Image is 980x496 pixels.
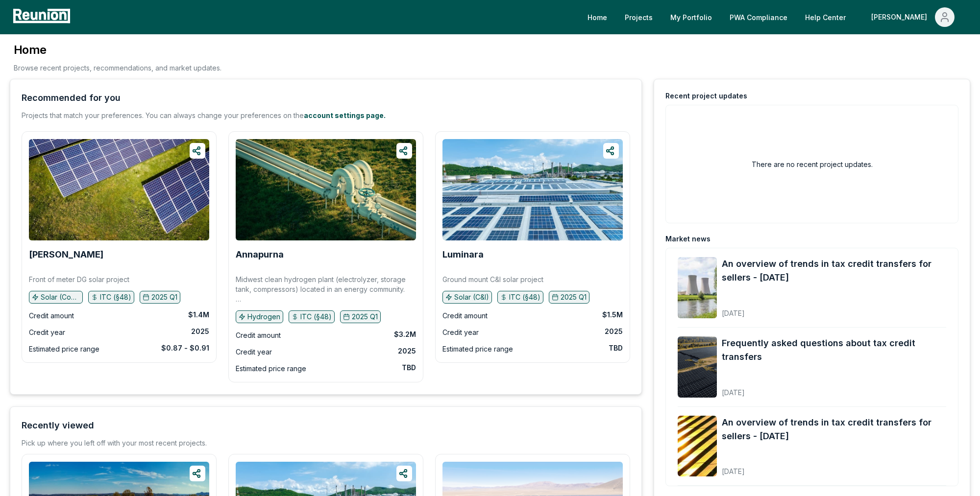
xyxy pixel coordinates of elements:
[580,7,615,27] a: Home
[29,291,83,304] button: Solar (Community)
[442,249,484,260] b: Luminara
[442,275,543,284] p: Ground mount C&I solar project
[442,327,479,338] div: Credit year
[549,291,589,304] button: 2025 Q1
[722,301,946,318] div: [DATE]
[29,250,103,260] a: [PERSON_NAME]
[402,363,416,373] div: TBD
[22,419,94,432] div: Recently viewed
[442,310,488,322] div: Credit amount
[442,250,484,260] a: Luminara
[340,310,381,323] button: 2025 Q1
[236,330,281,341] div: Credit amount
[352,312,378,322] p: 2025 Q1
[236,346,272,358] div: Credit year
[161,343,209,353] div: $0.87 - $0.91
[29,139,209,240] img: Whipple
[22,111,304,119] span: Projects that match your preferences. You can always change your preferences on the
[188,310,209,320] div: $1.4M
[722,7,795,27] a: PWA Compliance
[752,159,873,169] h2: There are no recent project updates.
[678,416,717,477] img: An overview of trends in tax credit transfers for sellers - September 2025
[236,275,416,304] p: Midwest clean hydrogen plant (electrolyzer, storage tank, compressors) located in an energy commu...
[871,7,931,27] div: [PERSON_NAME]
[236,250,284,260] a: Annapurna
[14,63,221,73] p: Browse recent projects, recommendations, and market updates.
[609,343,623,353] div: TBD
[236,139,416,240] img: Annapurna
[151,292,177,302] p: 2025 Q1
[722,380,946,398] div: [DATE]
[41,292,80,302] p: Solar (Community)
[304,111,386,119] a: account settings page.
[29,327,65,338] div: Credit year
[722,416,946,443] a: An overview of trends in tax credit transfers for sellers - [DATE]
[678,257,717,318] img: An overview of trends in tax credit transfers for sellers - October 2025
[602,310,623,320] div: $1.5M
[300,312,332,322] p: ITC (§48)
[394,330,416,339] div: $3.2M
[561,292,587,302] p: 2025 Q1
[140,291,180,304] button: 2025 Q1
[442,291,492,304] button: Solar (C&I)
[665,91,747,101] div: Recent project updates
[247,312,280,322] p: Hydrogen
[236,249,284,260] b: Annapurna
[722,459,946,476] div: [DATE]
[22,438,207,448] div: Pick up where you left off with your most recent projects.
[442,343,513,355] div: Estimated price range
[863,7,962,27] button: [PERSON_NAME]
[678,336,717,398] img: Frequently asked questions about tax credit transfers
[665,234,710,244] div: Market news
[22,91,121,105] div: Recommended for you
[236,310,283,323] button: Hydrogen
[722,336,946,364] a: Frequently asked questions about tax credit transfers
[454,292,489,302] p: Solar (C&I)
[580,7,970,27] nav: Main
[442,139,623,240] img: Luminara
[617,7,661,27] a: Projects
[191,327,209,336] div: 2025
[662,7,720,27] a: My Portfolio
[100,292,131,302] p: ITC (§48)
[509,292,540,302] p: ITC (§48)
[797,7,854,27] a: Help Center
[722,257,946,284] a: An overview of trends in tax credit transfers for sellers - [DATE]
[605,327,623,336] div: 2025
[398,346,416,356] div: 2025
[29,249,103,260] b: [PERSON_NAME]
[29,275,129,284] p: Front of meter DG solar project
[29,343,99,355] div: Estimated price range
[236,363,306,375] div: Estimated price range
[29,310,74,322] div: Credit amount
[14,42,221,58] h3: Home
